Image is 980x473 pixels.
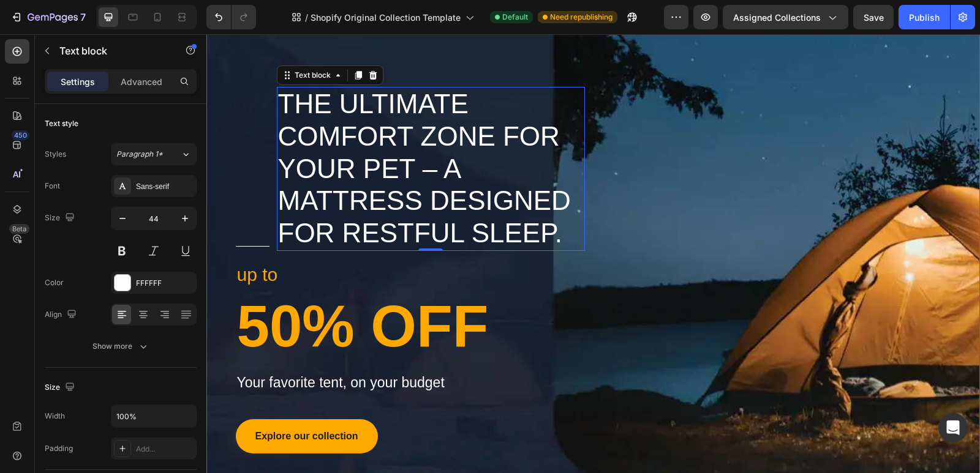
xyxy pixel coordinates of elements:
div: FFFFFF [136,278,194,289]
button: 7 [5,5,91,29]
div: Font [45,181,60,192]
button: Paragraph 1* [111,143,197,165]
div: 450 [12,130,29,140]
iframe: Design area [206,34,980,473]
span: Default [502,12,528,23]
span: Need republishing [550,12,612,23]
div: Text style [45,118,78,129]
div: Sans-serif [136,181,194,192]
div: Open Intercom Messenger [938,413,968,442]
div: Align [45,307,79,323]
span: Save [864,12,884,23]
button: Save [853,5,894,29]
div: Publish [909,11,940,24]
div: Width [45,411,65,422]
p: Advanced [121,75,162,88]
span: Shopify Original Collection Template [311,11,461,24]
span: Assigned Collections [733,11,821,24]
input: Auto [111,405,196,427]
span: Paragraph 1* [116,149,163,160]
button: Assigned Collections [723,5,848,29]
p: Text block [59,43,164,58]
p: Settings [61,75,95,88]
div: Styles [45,149,66,160]
div: Add... [136,444,194,455]
div: Color [45,277,64,288]
div: Beta [9,224,29,234]
button: Publish [899,5,950,29]
div: Size [45,210,77,226]
div: Padding [45,443,73,454]
button: Show more [45,335,197,357]
div: Show more [92,340,149,352]
div: Undo/Redo [206,5,256,29]
span: / [305,11,308,24]
p: 7 [80,10,86,24]
div: Size [45,379,77,396]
